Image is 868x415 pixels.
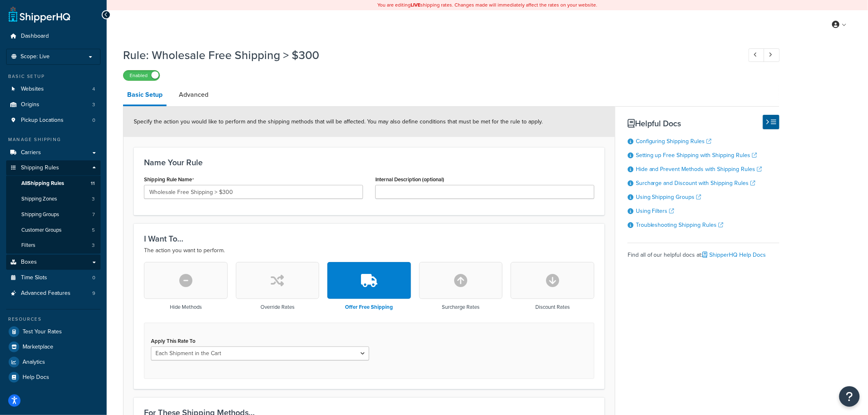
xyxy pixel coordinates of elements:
[170,304,202,310] h3: Hide Methods
[636,179,756,187] a: Surcharge and Discount with Shipping Rules
[123,85,167,106] a: Basic Setup
[144,234,594,243] h3: I Want To...
[6,73,101,80] div: Basic Setup
[21,180,64,187] span: All Shipping Rules
[175,85,212,105] a: Advanced
[6,324,101,339] a: Test Your Rates
[21,274,47,281] span: Time Slots
[92,274,95,281] span: 0
[21,101,39,108] span: Origins
[21,53,50,60] span: Scope: Live
[91,180,95,187] span: 11
[6,340,101,354] a: Marketplace
[123,47,733,63] h1: Rule: Wholesale Free Shipping > $300
[6,223,101,238] a: Customer Groups5
[763,115,779,129] button: Hide Help Docs
[764,48,780,62] a: Next Record
[6,270,101,285] li: Time Slots
[6,97,101,112] li: Origins
[749,48,765,62] a: Previous Record
[92,227,95,234] span: 5
[6,29,101,44] a: Dashboard
[92,117,95,124] span: 0
[6,255,101,270] a: Boxes
[6,370,101,385] a: Help Docs
[345,304,393,310] h3: Offer Free Shipping
[628,243,779,261] div: Find all of our helpful docs at:
[21,86,44,93] span: Websites
[6,192,101,207] li: Shipping Zones
[21,290,71,297] span: Advanced Features
[6,207,101,222] li: Shipping Groups
[92,290,95,297] span: 9
[21,196,57,203] span: Shipping Zones
[6,316,101,323] div: Resources
[21,149,41,156] span: Carriers
[6,113,101,128] li: Pickup Locations
[134,117,543,126] span: Specify the action you would like to perform and the shipping methods that will be affected. You ...
[6,286,101,301] li: Advanced Features
[6,270,101,285] a: Time Slots0
[636,137,712,146] a: Configuring Shipping Rules
[144,158,594,167] h3: Name Your Rule
[535,304,570,310] h3: Discount Rates
[636,151,757,160] a: Setting up Free Shipping with Shipping Rules
[6,160,101,254] li: Shipping Rules
[442,304,480,310] h3: Surcharge Rates
[92,196,95,203] span: 3
[839,386,860,407] button: Open Resource Center
[23,374,49,381] span: Help Docs
[636,207,674,215] a: Using Filters
[6,223,101,238] li: Customer Groups
[6,82,101,97] li: Websites
[21,33,49,40] span: Dashboard
[260,304,295,310] h3: Override Rates
[703,251,766,259] a: ShipperHQ Help Docs
[6,82,101,97] a: Websites4
[628,119,779,128] h3: Helpful Docs
[6,207,101,222] a: Shipping Groups7
[144,246,594,255] p: The action you want to perform.
[21,227,62,234] span: Customer Groups
[6,113,101,128] a: Pickup Locations0
[6,238,101,253] li: Filters
[636,193,701,201] a: Using Shipping Groups
[6,192,101,207] a: Shipping Zones3
[375,176,444,182] label: Internal Description (optional)
[23,359,45,366] span: Analytics
[6,160,101,176] a: Shipping Rules
[6,355,101,369] a: Analytics
[636,165,762,173] a: Hide and Prevent Methods with Shipping Rules
[6,286,101,301] a: Advanced Features9
[411,1,420,9] b: LIVE
[21,242,35,249] span: Filters
[6,176,101,191] a: AllShipping Rules11
[23,328,62,335] span: Test Your Rates
[23,344,53,351] span: Marketplace
[636,221,724,229] a: Troubleshooting Shipping Rules
[6,238,101,253] a: Filters3
[21,117,64,124] span: Pickup Locations
[151,338,195,344] label: Apply This Rate To
[6,145,101,160] a: Carriers
[6,136,101,143] div: Manage Shipping
[6,97,101,112] a: Origins3
[92,101,95,108] span: 3
[92,86,95,93] span: 4
[123,71,160,80] label: Enabled
[92,211,95,218] span: 7
[144,176,194,183] label: Shipping Rule Name
[21,259,37,266] span: Boxes
[21,211,59,218] span: Shipping Groups
[21,164,59,171] span: Shipping Rules
[92,242,95,249] span: 3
